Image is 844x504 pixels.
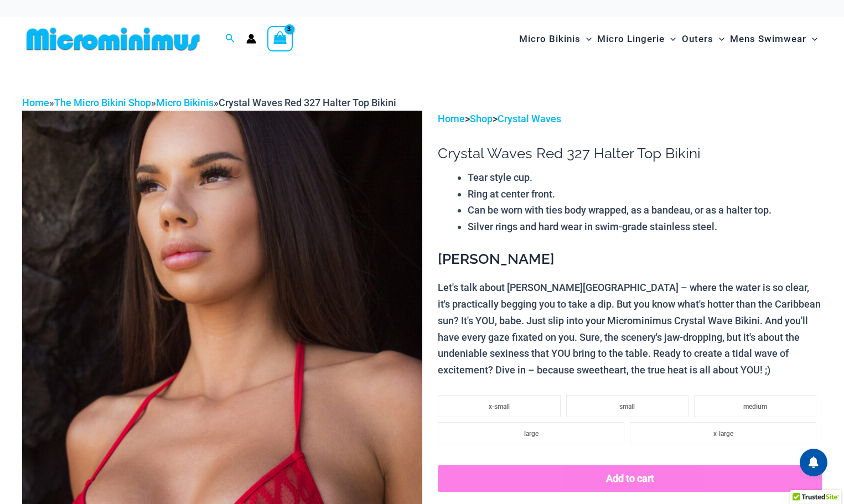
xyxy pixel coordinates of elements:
[806,25,817,53] span: Menu Toggle
[22,27,204,51] img: MM SHOP LOGO FLAT
[468,186,822,202] li: Ring at center front.
[22,97,49,108] a: Home
[630,422,816,444] li: x-large
[438,395,560,417] li: x-small
[566,395,688,417] li: small
[246,34,256,44] a: Account icon link
[519,25,581,53] span: Micro Bikinis
[468,219,822,235] li: Silver rings and hard wear in swim-grade stainless steel.
[54,97,151,108] a: The Micro Bikini Shop
[219,97,396,108] span: Crystal Waves Red 327 Halter Top Bikini
[438,145,822,162] h1: Crystal Waves Red 327 Halter Top Bikini
[743,403,767,411] span: medium
[524,430,538,438] span: large
[515,20,822,58] nav: Site Navigation
[438,250,822,269] h3: [PERSON_NAME]
[679,22,727,56] a: OutersMenu ToggleMenu Toggle
[438,113,465,124] a: Home
[438,465,822,492] button: Add to cart
[489,403,510,411] span: x-small
[516,22,594,56] a: Micro BikinisMenu ToggleMenu Toggle
[498,113,561,124] a: Crystal Waves
[438,279,822,378] p: Let's talk about [PERSON_NAME][GEOGRAPHIC_DATA] – where the water is so clear, it's practically b...
[438,422,624,444] li: large
[438,111,822,127] p: > >
[470,113,493,124] a: Shop
[597,25,665,53] span: Micro Lingerie
[581,25,592,53] span: Menu Toggle
[713,430,733,438] span: x-large
[730,25,806,53] span: Mens Swimwear
[156,97,214,108] a: Micro Bikinis
[468,169,822,186] li: Tear style cup.
[619,403,635,411] span: small
[225,32,235,46] a: Search icon link
[594,22,679,56] a: Micro LingerieMenu ToggleMenu Toggle
[665,25,676,53] span: Menu Toggle
[267,26,293,51] a: View Shopping Cart, 3 items
[22,97,396,108] span: » » »
[727,22,820,56] a: Mens SwimwearMenu ToggleMenu Toggle
[682,25,713,53] span: Outers
[694,395,816,417] li: medium
[713,25,724,53] span: Menu Toggle
[468,202,822,219] li: Can be worn with ties body wrapped, as a bandeau, or as a halter top.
